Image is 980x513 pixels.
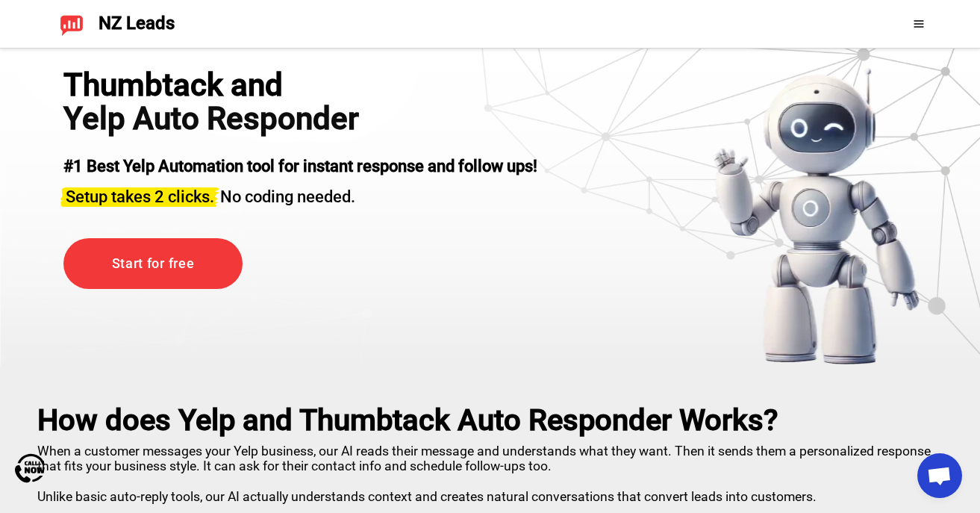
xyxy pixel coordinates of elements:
[713,67,921,366] img: yelp bot
[63,67,377,103] div: Thumbtack and
[66,187,214,206] span: Setup takes 2 clicks.
[855,7,902,40] iframe: Sign in with Google Button
[63,178,537,208] h3: No coding needed.
[15,453,45,483] img: Call Now
[37,438,943,504] p: When a customer messages your Yelp business, our AI reads their message and understands what they...
[60,12,84,36] img: NZ Leads logo
[99,13,175,34] span: NZ Leads
[63,238,243,290] a: Start for free
[37,403,943,438] h2: How does Yelp and Thumbtack Auto Responder Works?
[63,101,377,137] h1: Yelp Auto Responder
[917,453,962,498] a: Open chat
[63,157,537,175] strong: #1 Best Yelp Automation tool for instant response and follow ups!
